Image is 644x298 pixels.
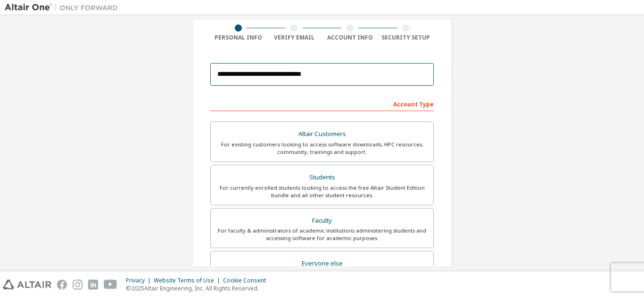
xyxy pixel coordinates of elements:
div: Account Info [322,34,378,41]
div: Verify Email [266,34,322,41]
div: Personal Info [210,34,266,41]
div: Cookie Consent [223,277,272,284]
div: Website Terms of Use [154,277,223,284]
div: Students [216,171,428,184]
div: For existing customers looking to access software downloads, HPC resources, community, trainings ... [216,141,428,156]
img: altair_logo.svg [3,280,51,290]
div: Account Type [210,96,434,111]
img: youtube.svg [104,280,117,290]
img: Altair One [5,3,123,12]
img: instagram.svg [73,280,83,290]
img: facebook.svg [57,280,67,290]
div: For faculty & administrators of academic institutions administering students and accessing softwa... [216,227,428,242]
p: © 2025 Altair Engineering, Inc. All Rights Reserved. [126,284,272,292]
div: Everyone else [216,257,428,270]
div: For currently enrolled students looking to access the free Altair Student Edition bundle and all ... [216,184,428,199]
div: Altair Customers [216,128,428,141]
div: Security Setup [378,34,434,41]
img: linkedin.svg [88,280,98,290]
div: Privacy [126,277,154,284]
div: Faculty [216,214,428,227]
